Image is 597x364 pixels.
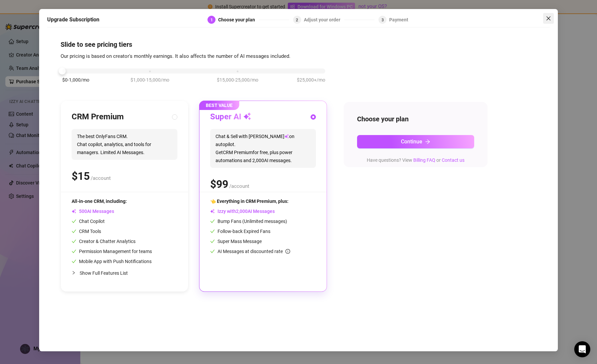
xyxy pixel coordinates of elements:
[297,76,325,84] span: $25,000+/mo
[296,18,298,22] span: 2
[543,16,554,21] span: Close
[210,178,228,191] span: $
[218,249,290,254] span: AI Messages at discounted rate
[357,135,474,148] button: Continuearrow-right
[367,157,464,163] span: Have questions? View or
[199,101,239,110] span: BEST VALUE
[210,199,288,204] span: 👈 Everything in CRM Premium, plus:
[72,129,177,160] span: The best OnlyFans CRM. Chat copilot, analytics, and tools for managers. Limited AI Messages.
[72,209,114,214] span: AI Messages
[543,13,554,24] button: Close
[72,271,76,275] span: collapsed
[72,112,124,122] h3: CRM Premium
[210,112,251,122] h3: Super AI
[72,259,152,264] span: Mobile App with Push Notifications
[304,16,344,24] div: Adjust your order
[72,219,76,224] span: check
[574,341,590,357] div: Open Intercom Messenger
[72,199,127,204] span: All-in-one CRM, including:
[72,249,76,254] span: check
[413,157,435,163] a: Billing FAQ
[72,249,152,254] span: Permission Management for teams
[72,229,76,234] span: check
[80,270,128,276] span: Show Full Features List
[425,139,430,144] span: arrow-right
[357,114,474,124] h4: Choose your plan
[91,175,111,181] span: /account
[72,239,136,244] span: Creator & Chatter Analytics
[72,265,177,281] div: Show Full Features List
[210,239,215,244] span: check
[131,76,169,84] span: $1,000-15,000/mo
[210,239,262,244] span: Super Mass Message
[72,170,90,183] span: $
[72,219,105,224] span: Chat Copilot
[442,157,464,163] a: Contact us
[210,219,287,224] span: Bump Fans (Unlimited messages)
[401,138,422,145] span: Continue
[381,18,384,22] span: 3
[72,229,101,234] span: CRM Tools
[210,129,316,168] span: Chat & Sell with [PERSON_NAME] on autopilot. Get CRM Premium for free, plus power automations and...
[285,249,290,254] span: info-circle
[61,40,536,49] h4: Slide to see pricing tiers
[210,209,275,214] span: Izzy with AI Messages
[210,219,215,224] span: check
[218,16,259,24] div: Choose your plan
[62,76,89,84] span: $0-1,000/mo
[61,53,290,59] span: Our pricing is based on creator's monthly earnings. It also affects the number of AI messages inc...
[72,259,76,264] span: check
[47,16,99,24] h5: Upgrade Subscription
[210,229,270,234] span: Follow-back Expired Fans
[389,16,408,24] div: Payment
[546,16,551,21] span: close
[210,229,215,234] span: check
[217,76,258,84] span: $15,000-25,000/mo
[229,183,249,189] span: /account
[210,249,215,254] span: check
[72,239,76,244] span: check
[210,18,213,22] span: 1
